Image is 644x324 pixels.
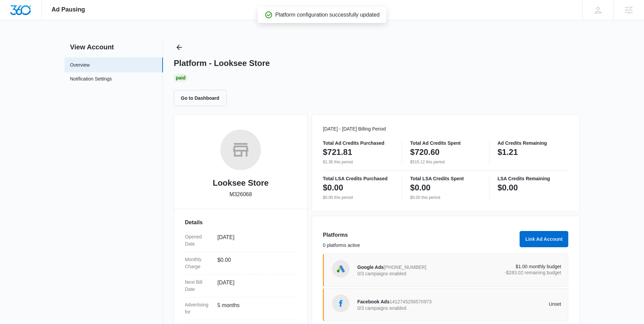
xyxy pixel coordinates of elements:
[323,147,352,158] p: $721.81
[185,256,212,270] dt: Monthly Charge
[357,299,389,304] span: Facebook Ads
[410,176,481,181] p: Total LSA Credits Spent
[323,242,516,249] p: 0 platforms active
[410,182,430,193] p: $0.00
[323,254,568,287] a: Google AdsGoogle Ads[PHONE_NUMBER]0/3 campaigns enabled$1.00 monthly budget-$283.02 remaining budget
[357,306,459,310] p: 0/3 campaigns enabled
[174,58,270,68] h1: Platform - Looksee Store
[498,141,568,145] p: Ad Credits Remaining
[217,256,291,270] dd: $0.00
[384,264,426,270] span: [PHONE_NUMBER]
[275,11,380,19] p: Platform configuration successfully updated
[410,194,481,201] p: $0.00 this period
[336,264,346,274] img: Google Ads
[520,231,568,247] button: Link Ad Account
[323,125,568,133] p: [DATE] - [DATE] Billing Period
[185,297,296,320] div: Advertising for5 months
[459,270,562,275] p: -$283.02 remaining budget
[70,62,90,69] a: Overview
[323,159,393,165] p: $1.36 this period
[410,159,481,165] p: $515.12 this period
[174,95,231,101] a: Go to Dashboard
[459,302,562,306] p: Unset
[389,299,432,304] span: 1412745256570973
[323,141,393,145] p: Total Ad Credits Purchased
[174,42,185,53] button: Back
[323,176,393,181] p: Total LSA Credits Purchased
[410,147,439,158] p: $720.60
[357,264,384,270] span: Google Ads
[498,147,518,158] p: $1.21
[185,279,212,293] dt: Next Bill Date
[185,301,212,316] dt: Advertising for
[217,301,291,316] dd: 5 months
[217,233,291,248] dd: [DATE]
[185,229,296,252] div: Opened Date[DATE]
[52,6,85,13] span: Ad Pausing
[323,288,568,321] a: Facebook AdsFacebook Ads14127452565709730/3 campaigns enabledUnset
[230,190,252,199] p: M326068
[459,264,562,269] p: $1.00 monthly budget
[323,194,393,201] p: $0.00 this period
[336,298,346,308] img: Facebook Ads
[498,182,518,193] p: $0.00
[185,233,212,248] dt: Opened Date
[185,218,296,227] h3: Details
[65,42,163,52] h2: View Account
[357,271,459,276] p: 0/3 campaigns enabled
[410,141,481,145] p: Total Ad Credits Spent
[185,275,296,297] div: Next Bill Date[DATE]
[498,176,568,181] p: LSA Credits Remaining
[217,279,291,293] dd: [DATE]
[174,74,188,82] div: Paid
[70,75,112,84] a: Notification Settings
[174,90,226,106] button: Go to Dashboard
[323,182,343,193] p: $0.00
[185,252,296,275] div: Monthly Charge$0.00
[323,231,516,239] h3: Platforms
[213,177,268,189] h2: Looksee Store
